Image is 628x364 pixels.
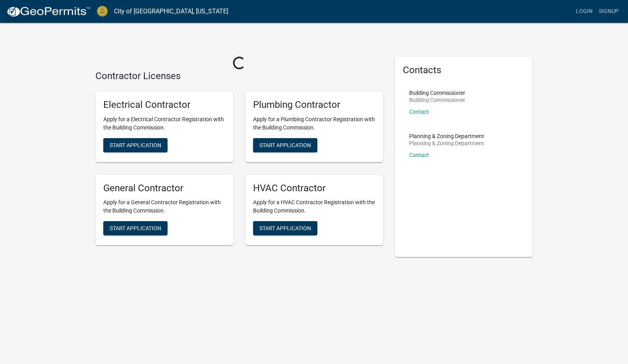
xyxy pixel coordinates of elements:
[409,109,429,115] a: Contact
[253,138,317,152] button: Start Application
[409,133,484,139] p: Planning & Zoning Department
[573,4,596,19] a: Login
[253,221,317,235] button: Start Application
[103,138,168,152] button: Start Application
[95,70,383,82] h4: Contractor Licenses
[103,99,225,111] h5: Electrical Contractor
[403,65,525,76] h5: Contacts
[259,225,311,231] span: Start Application
[409,90,465,96] p: Building Commissioner
[103,115,225,132] p: Apply for a Electrical Contractor Registration with the Building Commission.
[110,225,161,231] span: Start Application
[253,183,375,194] h5: HVAC Contractor
[103,198,225,215] p: Apply for a General Contractor Registration with the Building Commission.
[253,198,375,215] p: Apply for a HVAC Contractor Registration with the Building Commission.
[409,152,429,158] a: Contact
[110,142,161,148] span: Start Application
[253,99,375,111] h5: Plumbing Contractor
[103,183,225,194] h5: General Contractor
[259,142,311,148] span: Start Application
[97,6,108,17] img: City of Jeffersonville, Indiana
[596,4,622,19] a: Signup
[409,140,484,146] p: Planning & Zoning Department
[253,115,375,132] p: Apply for a Plumbing Contractor Registration with the Building Commission.
[114,5,228,18] a: City of [GEOGRAPHIC_DATA], [US_STATE]
[409,97,465,103] p: Building Commissioner
[103,221,168,235] button: Start Application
